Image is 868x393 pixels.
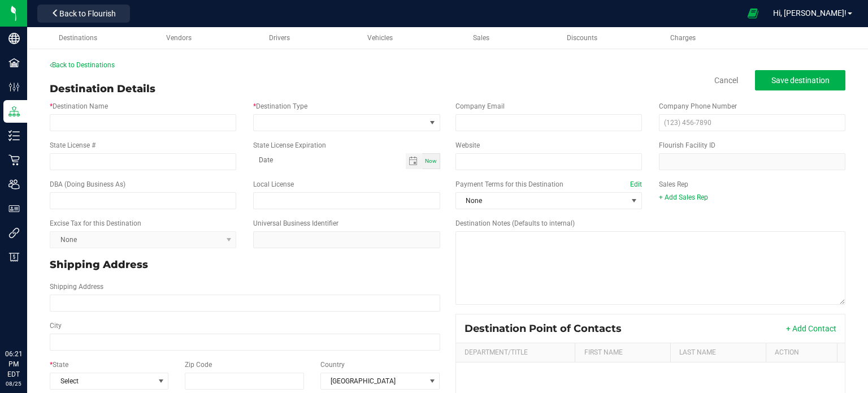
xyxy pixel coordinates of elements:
span: Charges [670,34,696,42]
button: + Add Contact [786,323,836,334]
span: Back to Flourish [59,9,116,18]
span: Vehicles [367,34,393,42]
iframe: Resource center unread badge [33,301,47,314]
label: Zip Code [185,360,212,370]
a: Cancel [714,75,738,86]
span: Hi, [PERSON_NAME]! [773,8,847,18]
inline-svg: Configuration [8,81,20,93]
th: Department/Title [456,343,575,362]
label: Destination Name [50,101,108,111]
inline-svg: Retail [8,154,20,166]
inline-svg: Billing [8,252,20,263]
th: Action [766,343,837,362]
a: + Add Sales Rep [659,193,708,201]
span: Select [50,373,154,389]
inline-svg: User Roles [8,203,20,214]
label: Payment Terms for this Destination [455,179,642,189]
div: Destination Details [50,81,155,97]
span: Now [425,158,437,164]
span: Drivers [269,34,290,42]
a: Edit [630,180,642,188]
span: Vendors [166,34,192,42]
label: Local License [253,179,294,189]
label: State License # [50,140,96,150]
label: Destination Type [253,101,307,111]
label: Sales Rep [659,179,688,189]
inline-svg: Facilities [8,57,20,68]
button: Save destination [755,70,845,90]
th: Last Name [670,343,766,362]
button: Back to Flourish [37,5,130,23]
span: Save destination [771,76,830,85]
inline-svg: Distribution [8,106,20,117]
span: Toggle calendar [406,153,422,169]
a: Back to Destinations [50,61,115,69]
inline-svg: Users [8,179,20,190]
label: Flourish Facility ID [659,140,715,150]
label: Website [455,140,480,150]
label: State [50,360,68,370]
iframe: Resource center [11,303,45,336]
label: Country [320,360,345,370]
span: Open Ecommerce Menu [740,2,766,24]
label: Shipping Address [50,282,103,292]
input: Date [253,153,405,167]
span: Sales [473,34,489,42]
label: Excise Tax for this Destination [50,218,141,228]
label: DBA (Doing Business As) [50,179,125,189]
label: Destination Notes (Defaults to internal) [455,218,575,228]
th: First Name [575,343,670,362]
label: Company Phone Number [659,101,737,111]
span: Discounts [567,34,597,42]
label: Universal Business Identifier [253,218,338,228]
input: (123) 456-7890 [659,114,845,131]
p: 06:21 PM EDT [5,349,22,379]
span: None [456,193,627,209]
inline-svg: Integrations [8,227,20,239]
span: [GEOGRAPHIC_DATA] [321,373,426,389]
label: Company Email [455,101,505,111]
label: City [50,321,62,331]
inline-svg: Company [8,33,20,44]
inline-svg: Inventory [8,130,20,141]
div: Destination Point of Contacts [465,322,630,335]
label: State License Expiration [253,140,326,150]
p: 08/25 [5,379,22,388]
p: Shipping Address [50,257,440,273]
span: Destinations [59,34,97,42]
